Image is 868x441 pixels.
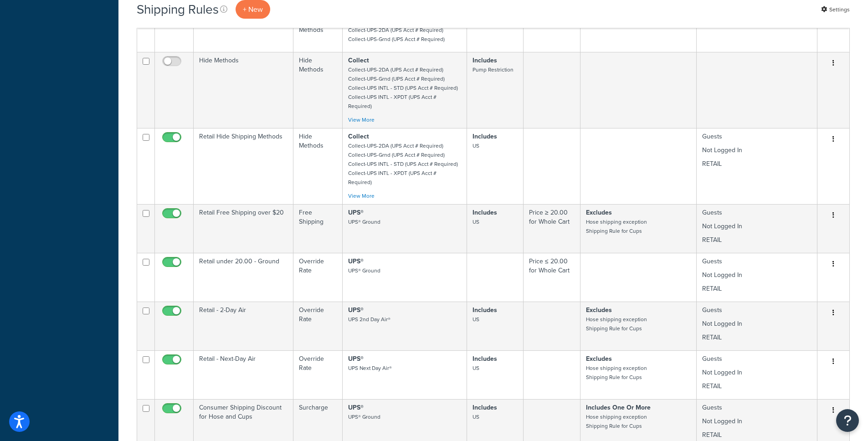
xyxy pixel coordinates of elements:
[194,12,293,52] td: Hide Collect Ground and 2DA
[473,142,479,150] small: US
[473,66,514,74] small: Pump Restriction
[702,222,812,231] p: Not Logged In
[137,0,219,18] h1: Shipping Rules
[702,146,812,155] p: Not Logged In
[293,302,343,350] td: Override Rate
[194,128,293,204] td: Retail Hide Shipping Methods
[473,413,479,421] small: US
[194,253,293,302] td: Retail under 20.00 - Ground
[348,305,364,315] strong: UPS®
[293,204,343,253] td: Free Shipping
[348,66,458,110] small: Collect-UPS-2DA (UPS Acct # Required) Collect-UPS-Grnd (UPS Acct # Required) Collect-UPS INTL - S...
[586,364,647,381] small: Hose shipping exception Shipping Rule for Cups
[473,305,497,315] strong: Includes
[697,350,817,399] td: Guests
[348,413,380,421] small: UPS® Ground
[348,208,364,217] strong: UPS®
[697,204,817,253] td: Guests
[586,354,612,364] strong: Excludes
[702,333,812,342] p: RETAIL
[473,56,497,65] strong: Includes
[473,364,479,372] small: US
[586,315,647,333] small: Hose shipping exception Shipping Rule for Cups
[702,319,812,328] p: Not Logged In
[697,12,817,52] td: 21ST CENTURY PAINTS
[473,403,497,412] strong: Includes
[194,204,293,253] td: Retail Free Shipping over $20
[293,253,343,302] td: Override Rate
[524,204,580,253] td: Price ≥ 20.00 for Whole Cart
[194,302,293,350] td: Retail - 2-Day Air
[348,315,390,323] small: UPS 2nd Day Air®
[348,132,369,141] strong: Collect
[293,350,343,399] td: Override Rate
[293,52,343,128] td: Hide Methods
[348,364,392,372] small: UPS Next Day Air®
[473,315,479,323] small: US
[836,409,859,432] button: Open Resource Center
[697,253,817,302] td: Guests
[524,253,580,302] td: Price ≤ 20.00 for Whole Cart
[702,271,812,280] p: Not Logged In
[702,382,812,391] p: RETAIL
[586,218,647,235] small: Hose shipping exception Shipping Rule for Cups
[586,305,612,315] strong: Excludes
[821,3,850,16] a: Settings
[702,284,812,293] p: RETAIL
[348,256,364,266] strong: UPS®
[348,354,364,364] strong: UPS®
[348,116,375,124] a: View More
[473,208,497,217] strong: Includes
[702,431,812,440] p: RETAIL
[348,26,445,43] small: Collect-UPS-2DA (UPS Acct # Required) Collect-UPS-Grnd (UPS Acct # Required)
[293,128,343,204] td: Hide Methods
[586,208,612,217] strong: Excludes
[293,12,343,52] td: Hide Methods
[586,403,651,412] strong: Includes One Or More
[473,354,497,364] strong: Includes
[697,302,817,350] td: Guests
[348,56,369,65] strong: Collect
[702,159,812,169] p: RETAIL
[697,128,817,204] td: Guests
[702,368,812,377] p: Not Logged In
[473,132,497,141] strong: Includes
[348,218,380,226] small: UPS® Ground
[348,192,375,200] a: View More
[194,350,293,399] td: Retail - Next-Day Air
[702,236,812,245] p: RETAIL
[348,142,458,186] small: Collect-UPS-2DA (UPS Acct # Required) Collect-UPS-Grnd (UPS Acct # Required) Collect-UPS INTL - S...
[702,417,812,426] p: Not Logged In
[348,403,364,412] strong: UPS®
[348,267,380,275] small: UPS® Ground
[586,413,647,430] small: Hose shipping exception Shipping Rule for Cups
[194,52,293,128] td: Hide Methods
[473,218,479,226] small: US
